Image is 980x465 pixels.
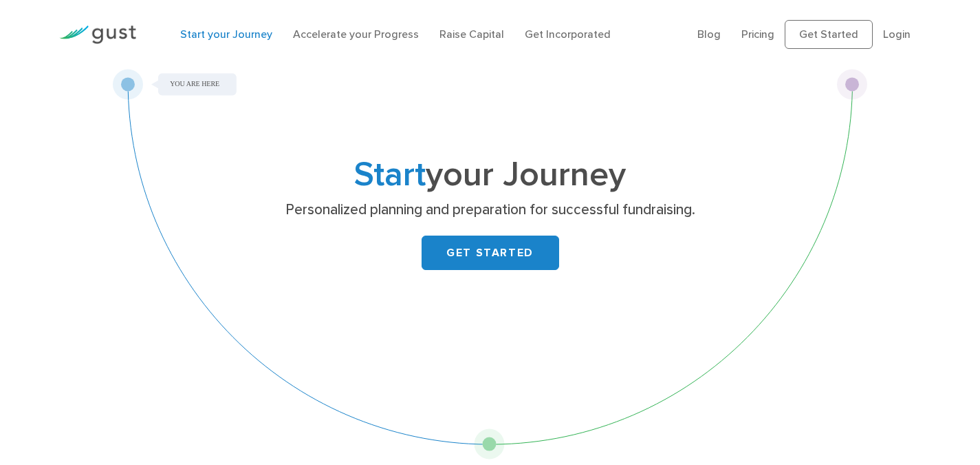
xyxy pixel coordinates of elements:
a: Get Incorporated [525,28,611,41]
a: Get Started [785,20,873,49]
h1: your Journey [219,159,762,191]
a: Start your Journey [180,28,272,41]
span: Start [354,154,426,195]
a: Blog [697,28,721,41]
a: Login [883,28,911,41]
a: Accelerate your Progress [293,28,419,41]
a: GET STARTED [422,236,559,270]
a: Raise Capital [439,28,504,41]
img: Gust Logo [59,25,136,44]
p: Personalized planning and preparation for successful fundraising. [224,200,756,220]
a: Pricing [741,28,774,41]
